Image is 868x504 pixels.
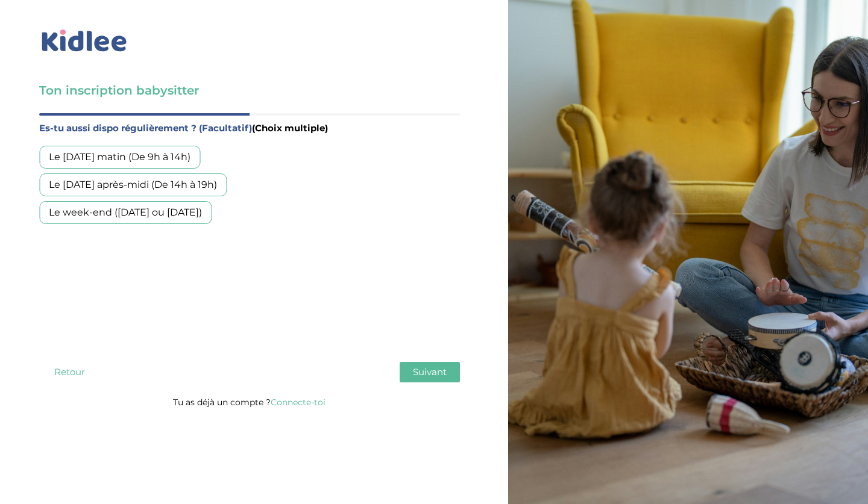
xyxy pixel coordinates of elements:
[271,397,325,408] a: Connecte-toi
[39,82,460,99] h3: Ton inscription babysitter
[252,122,328,134] span: (Choix multiple)
[39,27,130,55] img: logo_kidlee_bleu
[39,394,460,410] p: Tu as déjà un compte ?
[39,173,227,196] div: Le [DATE] après-midi (De 14h à 19h)
[39,201,212,224] div: Le week-end ([DATE] ou [DATE])
[39,362,99,382] button: Retour
[413,366,447,378] span: Suivant
[400,362,460,382] button: Suivant
[39,120,460,136] label: Es-tu aussi dispo régulièrement ? (Facultatif)
[39,146,200,169] div: Le [DATE] matin (De 9h à 14h)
